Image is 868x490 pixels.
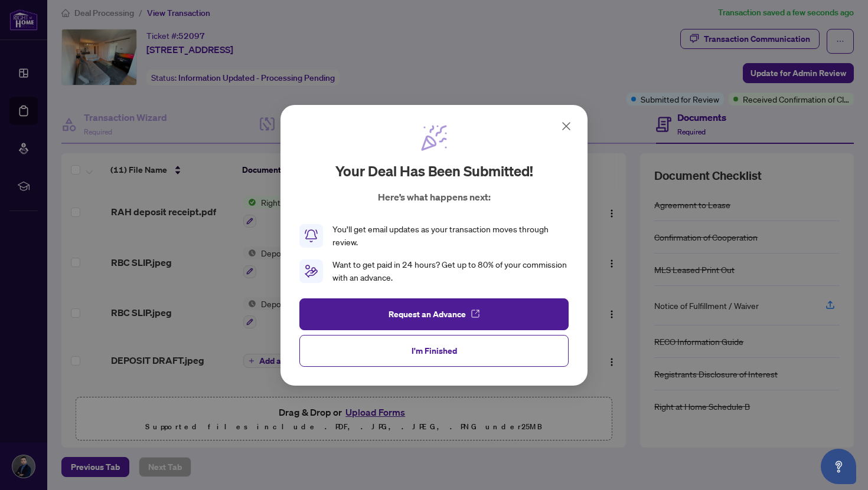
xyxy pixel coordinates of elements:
[332,223,569,249] div: You’ll get email updates as your transaction moves through review.
[299,298,569,330] button: Request an Advance
[335,162,533,180] h2: Your deal has been submitted!
[389,304,466,323] span: Request an Advance
[821,449,856,484] button: Open asap
[412,341,457,360] span: I'm Finished
[332,258,569,284] div: Want to get paid in 24 hours? Get up to 80% of your commission with an advance.
[299,334,569,366] button: I'm Finished
[378,190,491,204] p: Here’s what happens next:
